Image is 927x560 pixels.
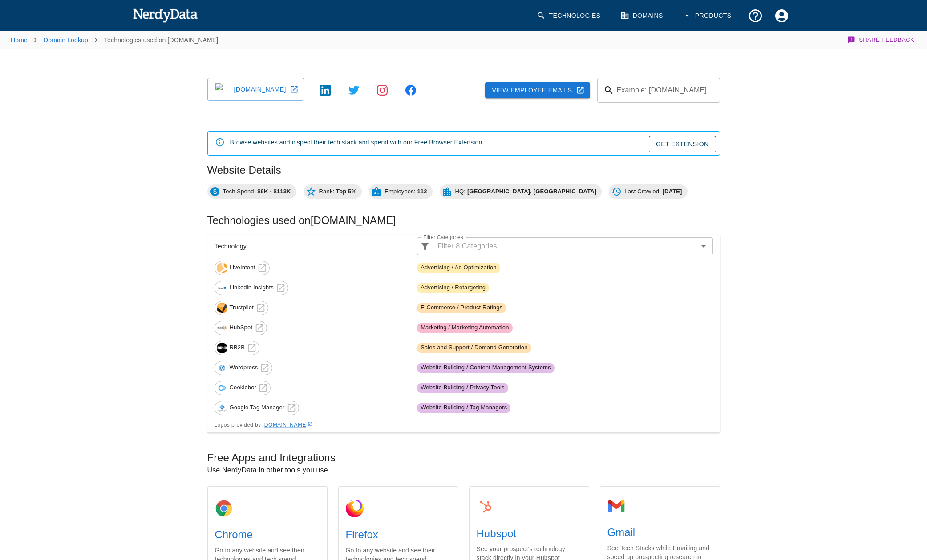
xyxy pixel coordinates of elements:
a: Cookiebot [215,381,271,395]
img: Hubspot [477,497,494,516]
a: HubSpot [215,321,267,335]
p: Technologies used on [DOMAIN_NAME] [104,36,218,44]
a: https://instagram.com/modern_postcard [368,81,397,99]
a: View Employee Emails [485,82,590,99]
a: Google Tag Manager [215,401,300,415]
img: modernpostcard.com icon [215,83,228,96]
h5: Gmail [607,525,712,540]
p: Use NerdyData in other tools you use [207,465,720,476]
img: Gmail [607,497,625,515]
b: [GEOGRAPHIC_DATA], [GEOGRAPHIC_DATA] [467,188,596,195]
span: Rank: [314,187,362,196]
span: HubSpot [225,324,258,332]
iframe: Drift Widget Chat Controller [882,497,916,531]
h2: Technologies used on [DOMAIN_NAME] [207,213,720,228]
span: Employees: [379,187,432,196]
h5: Chrome [215,528,320,542]
span: Website Building / Tag Managers [417,404,510,412]
a: Get Extension [649,136,716,152]
a: Home [11,36,28,44]
span: Last Crawled: [619,187,687,196]
a: Domain Lookup [44,36,88,44]
span: E-Commerce / Product Ratings [417,304,506,312]
span: Linkedin Insights [225,284,279,292]
div: Browse websites and inspect their tech stack and spend with our Free Browser Extension [230,134,482,152]
nav: breadcrumb [11,31,218,49]
b: $6K - $113K [257,188,291,195]
span: Sales and Support / Demand Generation [417,344,531,352]
button: Account Settings [769,3,795,29]
span: Wordpress [225,364,263,372]
a: [DOMAIN_NAME] [263,422,313,428]
img: NerdyData.com [133,6,198,24]
a: https://twitter.com/modernpostcard [340,81,368,99]
span: RB2B [225,344,250,352]
h5: Firefox [346,528,451,542]
a: LiveIntent [215,261,270,275]
span: Tech Spend: [218,187,296,196]
h2: Website Details [207,163,720,177]
th: Technology [207,235,410,258]
span: Advertising / Ad Optimization [417,264,500,272]
a: Domains [615,3,670,29]
span: Website Building / Content Management Systems [417,364,555,372]
button: Open [697,240,710,252]
b: [DATE] [663,188,682,195]
a: Technologies [531,3,608,29]
span: Trustpilot [225,304,259,312]
span: LiveIntent [225,264,260,272]
span: HQ: [450,187,602,196]
span: Logos provided by [215,422,313,428]
span: Advertising / Retargeting [417,284,489,292]
b: Top 5% [336,188,356,195]
a: https://www.linkedin.com/company/modern-postcard/ [311,81,340,99]
img: Chrome [215,500,233,517]
span: Website Building / Privacy Tools [417,384,508,392]
span: Cookiebot [225,384,261,392]
button: Products [677,3,739,29]
a: https://facebook.com/modernpostcard [397,81,425,99]
a: Linkedin Insights [215,281,288,295]
span: Google Tag Manager [225,404,290,412]
a: Trustpilot [215,301,268,315]
a: Wordpress [215,361,273,375]
h5: Free Apps and Integrations [207,451,720,465]
input: Filter 8 Categories [434,240,695,252]
a: modernpostcard.com icon[DOMAIN_NAME] [207,78,304,101]
button: Support and Documentation [742,3,769,29]
button: Share Feedback [846,31,916,49]
img: Firefox [346,500,364,517]
a: RB2B [215,341,260,355]
label: Filter Categories [423,233,463,241]
b: 112 [417,188,427,195]
span: Marketing / Marketing Automation [417,324,512,332]
h5: Hubspot [477,527,582,541]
